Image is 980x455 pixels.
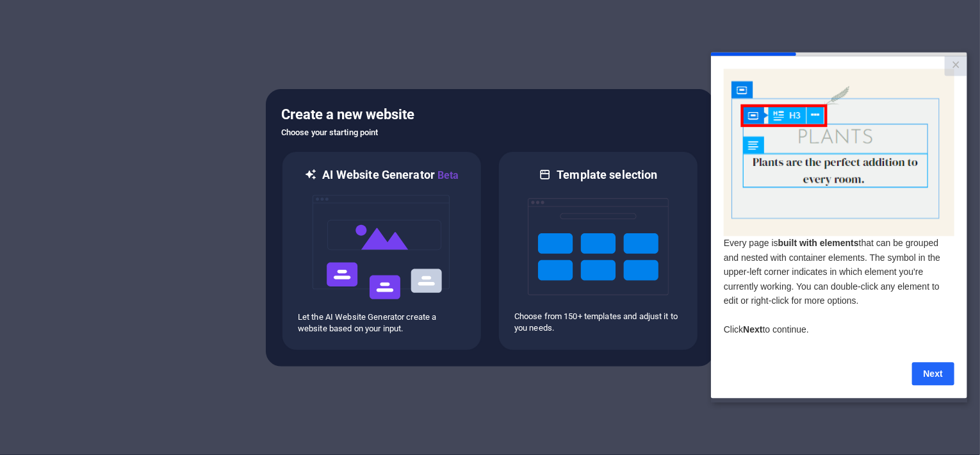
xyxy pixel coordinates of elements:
span: Every page is that can be grouped and nested with container elements. The symbol in the upper-lef... [13,186,229,254]
p: Let the AI Website Generator create a website based on your input. [298,311,466,335]
a: Close modal [234,4,256,24]
h6: Choose your starting point [281,125,699,140]
span: Beta [435,169,459,181]
span: to continue. [52,272,98,283]
span: Next [32,272,51,283]
a: Next [201,310,243,333]
span: Click [13,272,32,283]
div: Template selectionChoose from 150+ templates and adjust it to you needs. [498,151,699,351]
p: Choose from 150+ templates and adjust it to you needs. [514,311,682,334]
img: ai [311,183,452,311]
h6: AI Website Generator [322,167,459,183]
strong: built with elements [67,186,148,196]
h6: Template selection [557,167,657,183]
h5: Create a new website [281,104,699,125]
div: AI Website GeneratorBetaaiLet the AI Website Generator create a website based on your input. [281,151,482,351]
